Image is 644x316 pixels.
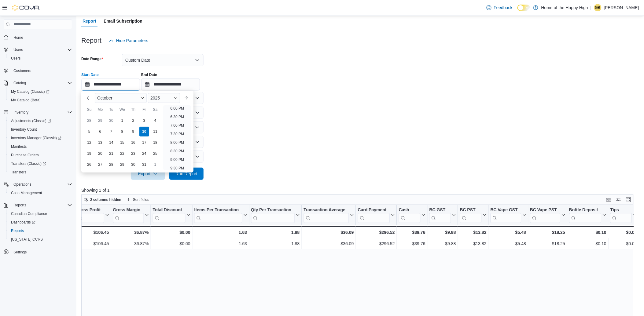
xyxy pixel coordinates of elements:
[11,79,72,87] span: Catalog
[484,2,515,14] a: Feedback
[569,207,607,223] button: Bottle Deposit
[569,207,602,223] div: Bottle Deposit
[491,207,526,223] button: BC Vape GST
[569,240,607,247] div: $0.10
[194,229,247,236] div: 1.63
[194,207,247,223] button: Items Per Transaction
[11,46,25,53] button: Users
[399,229,425,236] div: $39.76
[591,4,592,11] p: |
[153,229,190,236] div: $0.00
[1,66,75,75] button: Customers
[76,240,109,247] div: $106.45
[9,169,29,176] a: Transfers
[251,229,300,236] div: 1.88
[358,240,395,247] div: $296.52
[11,136,61,140] span: Inventory Manager (Classic)
[95,105,105,114] div: Mo
[168,105,186,112] li: 6:00 PM
[13,110,28,115] span: Inventory
[128,127,138,136] div: day-9
[11,181,34,188] button: Operations
[11,153,39,158] span: Purchase Orders
[11,79,28,87] button: Catalog
[169,168,204,180] button: Run Report
[9,143,72,150] span: Manifests
[9,126,39,133] a: Inventory Count
[1,180,75,189] button: Operations
[106,138,116,147] div: day-14
[6,235,75,244] button: [US_STATE] CCRS
[139,160,149,169] div: day-31
[9,96,72,104] span: My Catalog (Beta)
[6,142,75,151] button: Manifests
[625,196,632,203] button: Enter fullscreen
[113,240,149,247] div: 36.87%
[128,160,138,169] div: day-30
[113,207,149,223] button: Gross Margin
[13,250,27,255] span: Settings
[9,55,72,62] span: Users
[133,197,149,202] span: Sort fields
[141,78,200,91] input: Press the down key to open a popover containing a calendar.
[304,207,354,223] button: Transaction Average
[150,127,160,136] div: day-11
[104,15,142,27] span: Email Subscription
[6,151,75,159] button: Purchase Orders
[569,207,602,213] div: Bottle Deposit
[76,207,104,213] div: Gross Profit
[615,196,622,203] button: Display options
[429,229,456,236] div: $9.88
[304,240,354,247] div: $36.09
[9,227,26,234] a: Reports
[117,160,127,169] div: day-29
[9,88,72,95] span: My Catalog (Classic)
[429,240,456,247] div: $9.88
[148,93,180,103] div: Button. Open the year selector. 2025 is currently selected.
[6,87,75,96] a: My Catalog (Classic)
[11,161,46,166] span: Transfers (Classic)
[604,4,639,11] p: [PERSON_NAME]
[106,149,116,158] div: day-21
[13,81,26,85] span: Catalog
[168,147,186,155] li: 8:30 PM
[11,170,26,175] span: Transfers
[251,207,295,213] div: Qty Per Transaction
[1,201,75,209] button: Reports
[153,207,186,223] div: Total Discount
[429,207,451,213] div: BC GST
[9,219,72,226] span: Dashboards
[9,151,41,159] a: Purchase Orders
[131,168,165,180] button: Export
[11,46,72,53] span: Users
[113,207,144,223] div: Gross Margin
[9,236,72,243] span: Washington CCRS
[150,149,160,158] div: day-25
[84,105,94,114] div: Su
[9,227,72,234] span: Reports
[9,55,23,62] a: Users
[95,160,105,169] div: day-27
[113,207,144,213] div: Gross Margin
[1,247,75,256] button: Settings
[595,4,600,11] span: GB
[95,93,147,103] div: Button. Open the month selector. October is currently selected.
[128,149,138,158] div: day-23
[84,116,94,125] div: day-28
[541,4,588,11] p: Home of the Happy High
[150,160,160,169] div: day-1
[9,210,72,217] span: Canadian Compliance
[9,160,49,167] a: Transfers (Classic)
[106,116,116,125] div: day-30
[9,117,72,125] span: Adjustments (Classic)
[153,207,190,223] button: Total Discount
[9,189,44,197] a: Cash Management
[530,207,565,223] button: BC Vape PST
[6,117,75,125] a: Adjustments (Classic)
[128,116,138,125] div: day-2
[117,149,127,158] div: day-22
[11,118,51,123] span: Adjustments (Classic)
[4,31,72,272] nav: Complex example
[491,229,526,236] div: $5.48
